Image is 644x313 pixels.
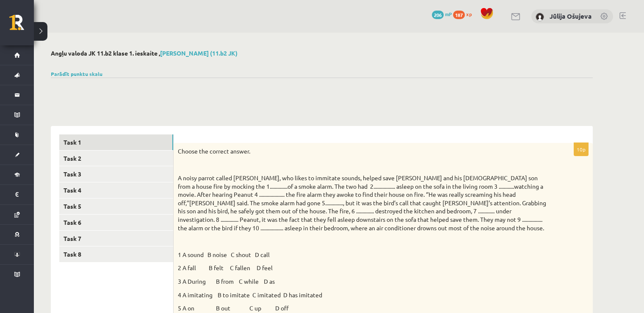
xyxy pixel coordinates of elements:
span: 206 [432,11,444,19]
a: Rīgas 1. Tālmācības vidusskola [9,15,34,36]
p: 2 A fall B felt C fallen D feel [178,264,546,272]
a: Task 5 [59,198,173,214]
span: xp [466,11,472,17]
a: Task 4 [59,182,173,198]
a: 206 mP [432,11,452,17]
a: Task 3 [59,166,173,182]
p: A noisy parrot called [PERSON_NAME], who likes to immitate sounds, helped save [PERSON_NAME] and ... [178,174,546,232]
p: 10p [574,143,589,156]
a: Task 2 [59,151,173,166]
span: mP [445,11,452,17]
p: 4 A imitating B to imitate C imitated D has imitated [178,291,546,299]
p: 1 A sound B noise C shout D call [178,251,546,259]
a: 187 xp [453,11,476,17]
a: Task 1 [59,134,173,150]
p: Choose the correct answer. [178,147,546,156]
span: 187 [453,11,465,19]
a: Task 6 [59,215,173,230]
a: Jūlija Ošujeva [550,12,591,20]
a: Parādīt punktu skalu [51,70,102,77]
a: Task 8 [59,246,173,262]
p: 3 A During B from C while D as [178,277,546,286]
h2: Angļu valoda JK 11.b2 klase 1. ieskaite , [51,50,593,57]
img: Jūlija Ošujeva [536,13,544,21]
a: Task 7 [59,231,173,246]
p: 5 A on B out C up D off [178,304,546,313]
a: [PERSON_NAME] (11.b2 JK) [160,49,238,57]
